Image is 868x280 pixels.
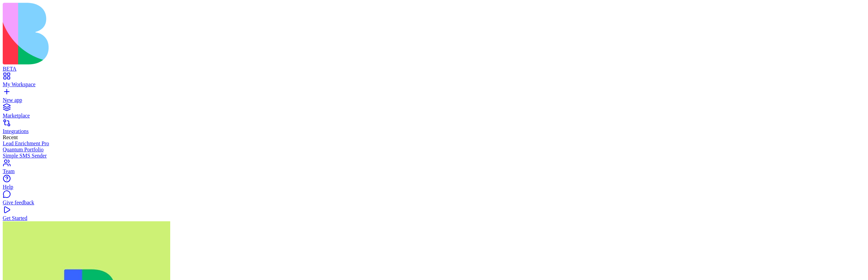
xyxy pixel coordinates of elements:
div: Get Started [3,215,865,221]
a: Help [3,178,865,190]
a: Get Started [3,209,865,221]
div: BETA [3,66,865,72]
div: Marketplace [3,113,865,119]
a: Quantum Portfolio [3,147,865,153]
a: Give feedback [3,193,865,206]
div: Help [3,184,865,190]
a: Integrations [3,122,865,134]
span: Recent [3,134,18,140]
a: Lead Enrichment Pro [3,141,865,147]
div: New app [3,97,865,103]
a: Marketplace [3,107,865,119]
img: logo [3,3,275,64]
a: Team [3,162,865,174]
div: Give feedback [3,200,865,206]
a: BETA [3,60,865,72]
div: Integrations [3,128,865,134]
a: My Workspace [3,75,865,88]
div: My Workspace [3,81,865,88]
a: New app [3,91,865,103]
div: Team [3,168,865,174]
a: Simple SMS Sender [3,153,865,159]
